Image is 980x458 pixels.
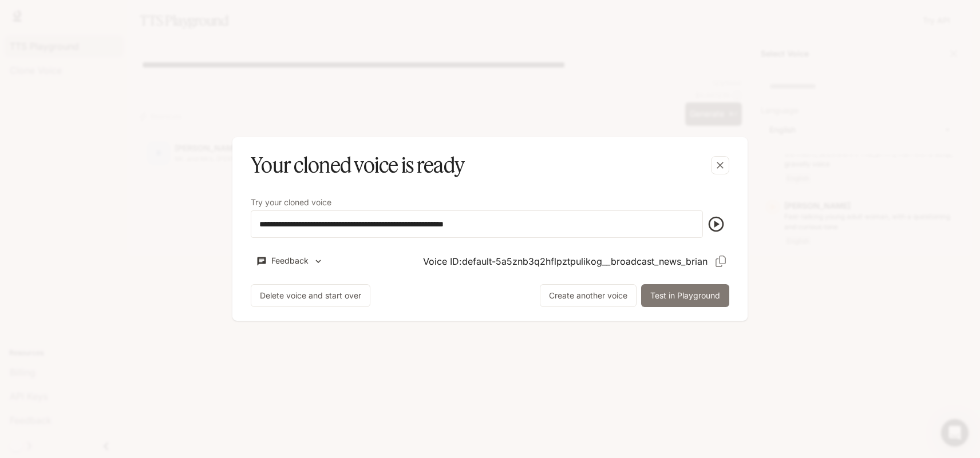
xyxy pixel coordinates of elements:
button: Test in Playground [641,284,729,307]
button: Feedback [251,252,329,270]
h5: Your cloned voice is ready [251,151,464,180]
p: Voice ID: default-5a5znb3q2hflpztpulikog__broadcast_news_brian [423,254,708,268]
button: Delete voice and start over [251,284,370,307]
button: Copy Voice ID [712,253,729,270]
button: Create another voice [540,284,637,307]
p: Try your cloned voice [251,198,331,206]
